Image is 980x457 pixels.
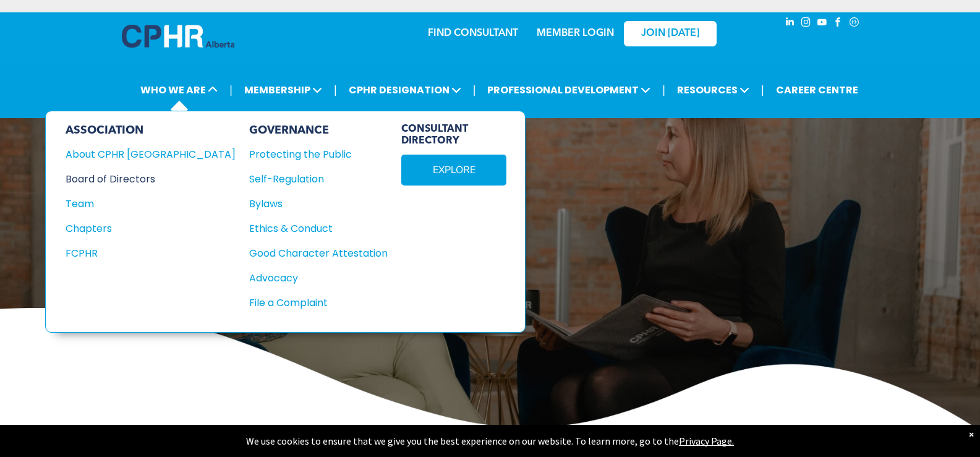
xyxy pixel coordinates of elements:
li: | [473,77,476,103]
a: Social network [848,15,861,32]
a: EXPLORE [401,155,506,186]
a: facebook [832,15,845,32]
a: linkedin [783,15,797,32]
a: Chapters [66,221,236,236]
div: Ethics & Conduct [249,221,374,236]
div: Good Character Attestation [249,246,374,261]
a: Ethics & Conduct [249,221,388,236]
a: About CPHR [GEOGRAPHIC_DATA] [66,147,236,162]
a: youtube [816,15,829,32]
span: JOIN [DATE] [641,28,699,40]
span: MEMBERSHIP [241,79,326,101]
a: MEMBER LOGIN [537,28,614,38]
div: Chapters [66,221,219,236]
span: WHO WE ARE [137,79,221,101]
div: Team [66,196,219,211]
a: Privacy Page. [679,435,734,447]
a: Board of Directors [66,171,236,187]
a: FIND CONSULTANT [428,28,518,38]
a: Bylaws [249,196,388,211]
a: Team [66,196,236,211]
li: | [662,77,665,103]
div: Bylaws [249,196,374,211]
div: Protecting the Public [249,147,374,162]
span: CPHR DESIGNATION [345,79,465,101]
img: A blue and white logo for cp alberta [122,25,234,48]
a: Good Character Attestation [249,246,388,261]
a: Protecting the Public [249,147,388,162]
span: CONSULTANT DIRECTORY [401,124,506,147]
div: File a Complaint [249,295,374,310]
div: FCPHR [66,246,219,261]
div: Advocacy [249,270,374,286]
a: FCPHR [66,246,236,261]
a: JOIN [DATE] [624,21,717,46]
a: instagram [799,15,813,32]
div: About CPHR [GEOGRAPHIC_DATA] [66,147,219,162]
div: Dismiss notification [969,428,974,440]
a: CAREER CENTRE [772,79,862,101]
a: Advocacy [249,270,388,286]
a: File a Complaint [249,295,388,310]
div: Board of Directors [66,171,219,187]
a: Self-Regulation [249,171,388,187]
div: ASSOCIATION [66,124,236,137]
div: GOVERNANCE [249,124,388,137]
span: PROFESSIONAL DEVELOPMENT [484,79,654,101]
li: | [761,77,764,103]
div: Self-Regulation [249,171,374,187]
span: RESOURCES [673,79,753,101]
li: | [229,77,232,103]
li: | [334,77,337,103]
